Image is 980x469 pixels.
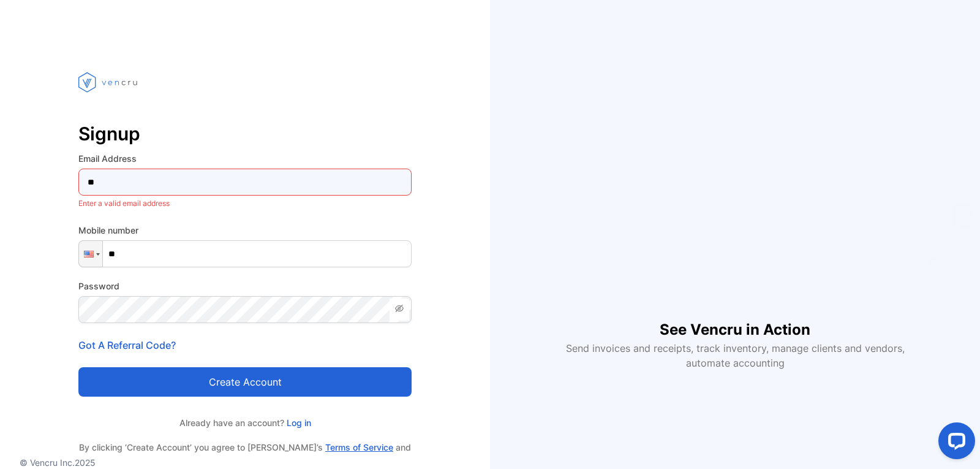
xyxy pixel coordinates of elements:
[78,119,412,148] p: Signup
[78,367,412,397] button: Create account
[660,299,810,341] h1: See Vencru in Action
[78,280,412,292] label: Password
[78,49,140,115] img: vencru logo
[929,418,980,469] iframe: LiveChat chat widget
[325,442,393,452] a: Terms of Service
[78,441,412,466] p: By clicking ‘Create Account’ you agree to [PERSON_NAME]’s and
[78,338,412,353] p: Got A Referral Code?
[78,196,412,212] p: Enter a valid email address
[78,416,412,429] p: Already have an account?
[79,241,102,267] div: United States: + 1
[78,224,412,237] label: Mobile number
[214,454,277,465] a: Privacy Policies
[78,152,412,165] label: Email Address
[559,341,911,370] p: Send invoices and receipts, track inventory, manage clients and vendors, automate accounting
[284,418,311,428] a: Log in
[557,99,913,299] iframe: YouTube video player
